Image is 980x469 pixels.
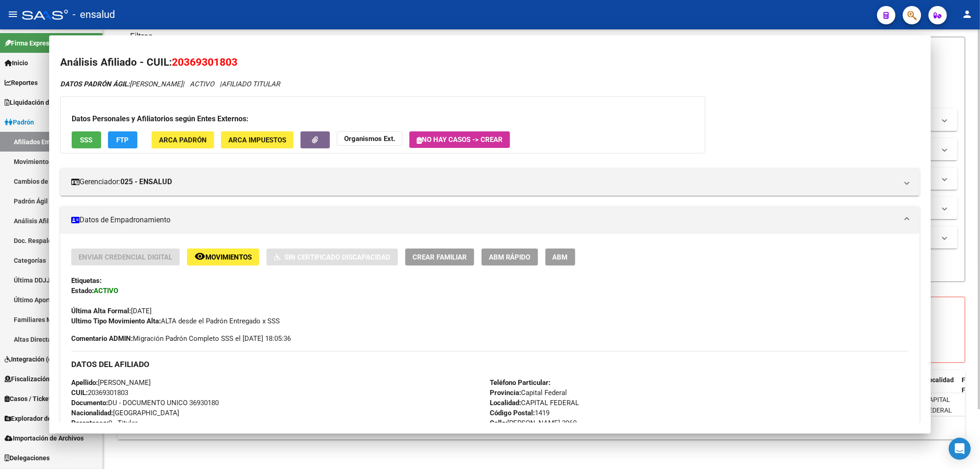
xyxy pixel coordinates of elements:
span: Casos / Tickets [5,394,54,404]
button: SSS [72,131,101,148]
strong: ACTIVO [94,287,118,295]
strong: Apellido: [71,379,98,387]
span: [DATE] [71,307,152,315]
span: Importación de Archivos [5,433,84,443]
strong: Localidad: [490,399,521,407]
span: Reportes [5,78,38,88]
h3: DATOS DEL AFILIADO [71,359,909,369]
span: SSS [80,136,92,144]
strong: Organismos Ext. [344,135,395,143]
span: Liquidación de Convenios [5,97,85,107]
span: 1419 [490,409,550,417]
strong: Calle: [490,419,508,427]
span: [PERSON_NAME] [60,80,182,88]
span: ARCA Impuestos [228,136,286,144]
button: Organismos Ext. [337,131,402,146]
strong: Ultimo Tipo Movimiento Alta: [71,317,161,325]
strong: Etiquetas: [71,277,102,285]
strong: Documento: [71,399,108,407]
button: No hay casos -> Crear [409,131,510,148]
span: FTP [116,136,129,144]
span: No hay casos -> Crear [417,136,503,144]
strong: Última Alta Formal: [71,307,131,315]
span: CAPITAL FEDERAL [490,399,579,407]
strong: Comentario ADMIN: [71,334,133,343]
mat-panel-title: Datos de Empadronamiento [71,215,898,226]
span: [PERSON_NAME] [71,379,151,387]
span: Localidad [925,376,954,384]
strong: Nacionalidad: [71,409,113,417]
span: 20369301803 [71,389,128,397]
span: Crear Familiar [413,253,467,261]
h2: Análisis Afiliado - CUIL: [60,55,920,70]
span: Firma Express [5,38,52,48]
h3: Filtros [125,30,157,43]
span: ALTA desde el Padrón Entregado x SSS [71,317,280,325]
mat-icon: menu [7,9,18,20]
span: Delegaciones [5,453,50,463]
button: ARCA Impuestos [221,131,294,148]
span: [GEOGRAPHIC_DATA] [71,409,179,417]
span: 0 - Titular [71,419,137,427]
button: ABM Rápido [482,249,538,266]
strong: CUIL: [71,389,88,397]
mat-expansion-panel-header: Gerenciador:025 - ENSALUD [60,168,920,196]
span: Explorador de Archivos [5,413,78,424]
button: Movimientos [187,249,259,266]
span: Enviar Credencial Digital [79,253,172,261]
button: Sin Certificado Discapacidad [266,249,398,266]
h3: Datos Personales y Afiliatorios según Entes Externos: [72,113,694,124]
button: FTP [108,131,137,148]
span: Movimientos [205,253,252,261]
strong: 025 - ENSALUD [120,176,172,187]
button: ABM [545,249,575,266]
strong: Provincia: [490,389,521,397]
mat-icon: remove_red_eye [194,251,205,262]
strong: Código Postal: [490,409,535,417]
strong: Estado: [71,287,94,295]
span: Capital Federal [490,389,567,397]
span: CAPITAL FEDERAL [925,396,952,414]
strong: Parentesco: [71,419,108,427]
mat-icon: person [962,9,973,20]
span: Inicio [5,58,28,68]
span: ARCA Padrón [159,136,207,144]
button: Enviar Credencial Digital [71,249,180,266]
div: Open Intercom Messenger [949,438,971,460]
span: ABM [553,253,568,261]
span: AFILIADO TITULAR [221,80,280,88]
mat-panel-title: Gerenciador: [71,176,898,187]
strong: Teléfono Particular: [490,379,551,387]
span: - ensalud [73,5,115,25]
span: 20369301803 [172,56,238,68]
span: Sin Certificado Discapacidad [284,253,391,261]
mat-expansion-panel-header: Datos de Empadronamiento [60,206,920,234]
span: Integración (discapacidad) [5,354,90,364]
span: ABM Rápido [489,253,531,261]
datatable-header-cell: Localidad [921,370,958,401]
span: Fiscalización RG [5,374,60,384]
span: [PERSON_NAME] 3960 [490,419,577,427]
i: | ACTIVO | [60,80,280,88]
span: Migración Padrón Completo SSS el [DATE] 18:05:36 [71,333,291,344]
button: Crear Familiar [405,249,474,266]
span: Padrón [5,117,34,127]
button: ARCA Padrón [152,131,214,148]
strong: DATOS PADRÓN ÁGIL: [60,80,130,88]
span: DU - DOCUMENTO UNICO 36930180 [71,399,219,407]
